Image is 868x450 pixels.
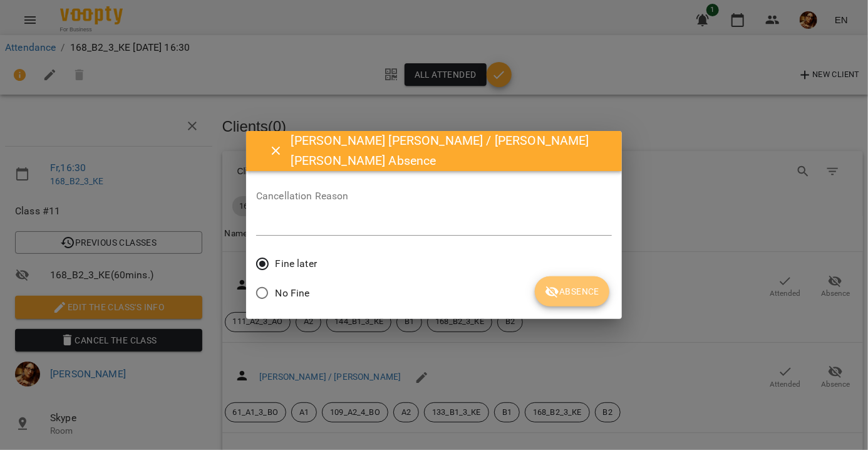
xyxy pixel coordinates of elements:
button: Close [261,136,291,166]
h6: [PERSON_NAME] [PERSON_NAME] / [PERSON_NAME] [PERSON_NAME] Absence [291,131,607,170]
span: Fine later [276,256,317,271]
button: Absence [535,276,609,306]
span: Absence [545,284,599,299]
label: Cancellation Reason [256,191,612,201]
span: No Fine [276,286,310,301]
